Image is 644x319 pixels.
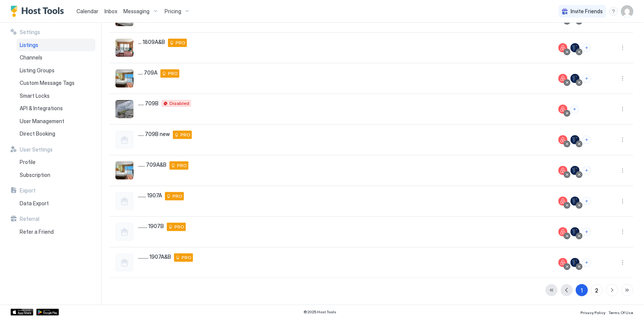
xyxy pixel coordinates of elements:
[138,69,157,76] span: .... 709A
[583,228,591,236] button: Connect channels
[176,39,185,46] span: PRO
[17,102,95,115] a: API & Integrations
[17,89,95,102] a: Smart Locks
[618,227,627,236] button: More options
[104,7,117,15] a: Inbox
[618,166,627,175] button: More options
[174,224,184,230] span: PRO
[165,8,181,15] span: Pricing
[20,228,54,235] span: Refer a Friend
[180,131,190,138] span: PRO
[571,105,579,113] button: Connect channels
[20,29,40,36] span: Settings
[20,146,53,153] span: User Settings
[138,253,171,260] span: ......... 1907A&B
[618,43,627,52] button: More options
[583,74,591,83] button: Connect channels
[138,39,165,45] span: ... 1809A&B
[104,8,117,14] span: Inbox
[138,100,159,107] span: ..... 709B
[609,310,633,315] span: Terms Of Use
[618,105,627,114] div: menu
[76,8,98,14] span: Calendar
[20,42,38,48] span: Listings
[11,6,67,17] a: Host Tools Logo
[20,216,39,222] span: Referral
[303,310,336,314] span: © 2025 Host Tools
[17,39,95,52] a: Listings
[596,286,599,294] div: 2
[583,44,591,52] button: Connect channels
[618,258,627,267] button: More options
[17,51,95,64] a: Channels
[20,92,50,99] span: Smart Locks
[17,127,95,140] a: Direct Booking
[17,169,95,181] a: Subscription
[20,118,64,125] span: User Management
[138,223,164,230] span: ........ 1907B
[621,5,633,17] div: User profile
[576,284,588,296] button: 1
[581,308,606,316] a: Privacy Policy
[123,8,149,15] span: Messaging
[581,286,583,294] div: 1
[20,80,75,86] span: Custom Message Tags
[168,70,178,77] span: PRO
[609,308,633,316] a: Terms Of Use
[138,161,166,168] span: ...... 709A&B
[17,77,95,89] a: Custom Message Tags
[115,39,134,57] div: listing image
[618,166,627,175] div: menu
[618,135,627,144] div: menu
[17,64,95,77] a: Listing Groups
[20,187,36,194] span: Export
[76,7,98,15] a: Calendar
[115,69,134,88] div: listing image
[20,159,36,166] span: Profile
[583,166,591,175] button: Connect channels
[618,197,627,206] button: More options
[20,172,50,178] span: Subscription
[115,161,134,180] div: listing image
[17,197,95,210] a: Data Export
[182,254,191,261] span: PRO
[11,309,33,316] a: App Store
[618,74,627,83] div: menu
[618,105,627,114] button: More options
[583,136,591,144] button: Connect channels
[618,258,627,267] div: menu
[609,7,618,16] div: menu
[17,156,95,169] a: Profile
[20,54,42,61] span: Channels
[618,197,627,206] div: menu
[36,309,59,316] a: Google Play Store
[618,227,627,236] div: menu
[17,115,95,128] a: User Management
[618,74,627,83] button: More options
[138,131,170,138] span: ..... 709B new
[571,8,603,15] span: Invite Friends
[20,105,63,112] span: API & Integrations
[583,258,591,267] button: Connect channels
[115,100,134,118] div: listing image
[20,200,49,207] span: Data Export
[8,293,26,311] iframe: To enrich screen reader interactions, please activate Accessibility in Grammarly extension settings
[20,130,55,137] span: Direct Booking
[618,135,627,144] button: More options
[618,43,627,52] div: menu
[591,284,603,296] button: 2
[581,310,606,315] span: Privacy Policy
[173,193,182,200] span: PRO
[177,162,187,169] span: PRO
[20,67,54,74] span: Listing Groups
[583,197,591,205] button: Connect channels
[138,192,162,199] span: ....... 1907A
[17,225,95,238] a: Refer a Friend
